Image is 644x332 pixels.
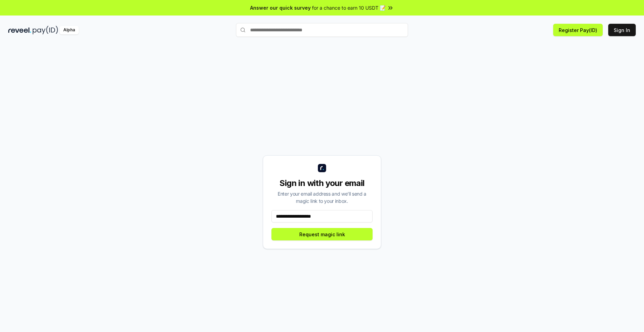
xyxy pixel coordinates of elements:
[271,178,373,189] div: Sign in with your email
[33,26,58,34] img: pay_id
[250,4,311,11] span: Answer our quick survey
[608,24,636,36] button: Sign In
[271,228,373,240] button: Request magic link
[318,164,326,172] img: logo_small
[60,26,79,34] div: Alpha
[8,26,31,34] img: reveel_dark
[553,24,603,36] button: Register Pay(ID)
[312,4,386,11] span: for a chance to earn 10 USDT 📝
[271,190,373,205] div: Enter your email address and we’ll send a magic link to your inbox.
